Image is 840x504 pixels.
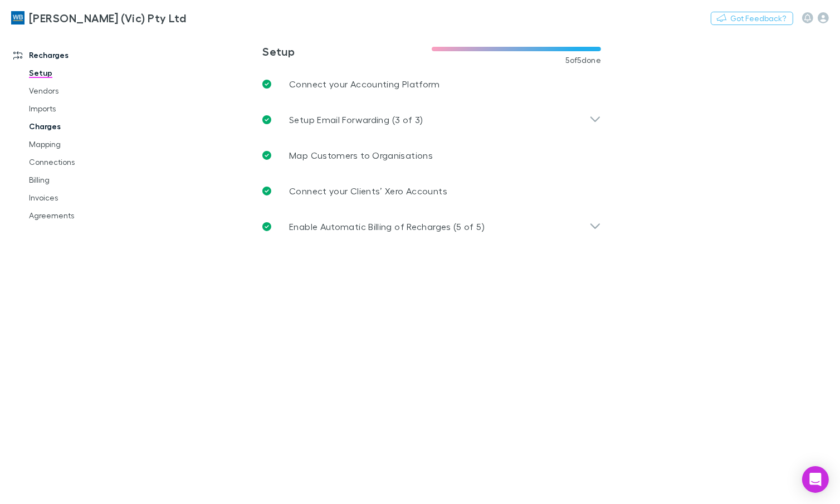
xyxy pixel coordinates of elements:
[289,77,440,91] p: Connect your Accounting Platform
[4,4,193,31] a: [PERSON_NAME] (Vic) Pty Ltd
[18,189,145,207] a: Invoices
[18,135,145,153] a: Mapping
[289,149,433,162] p: Map Customers to Organisations
[289,220,485,233] p: Enable Automatic Billing of Recharges (5 of 5)
[253,173,610,209] a: Connect your Clients’ Xero Accounts
[18,64,145,82] a: Setup
[18,171,145,189] a: Billing
[711,12,793,25] button: Got Feedback?
[802,466,829,493] div: Open Intercom Messenger
[2,46,145,64] a: Recharges
[18,118,145,135] a: Charges
[11,11,25,25] img: William Buck (Vic) Pty Ltd's Logo
[566,56,602,65] span: 5 of 5 done
[18,153,145,171] a: Connections
[253,102,610,138] div: Setup Email Forwarding (3 of 3)
[18,82,145,100] a: Vendors
[253,138,610,173] a: Map Customers to Organisations
[289,113,423,126] p: Setup Email Forwarding (3 of 3)
[253,209,610,244] div: Enable Automatic Billing of Recharges (5 of 5)
[18,207,145,224] a: Agreements
[18,100,145,118] a: Imports
[29,11,186,25] h3: [PERSON_NAME] (Vic) Pty Ltd
[262,45,432,58] h3: Setup
[289,184,447,198] p: Connect your Clients’ Xero Accounts
[253,66,610,102] a: Connect your Accounting Platform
